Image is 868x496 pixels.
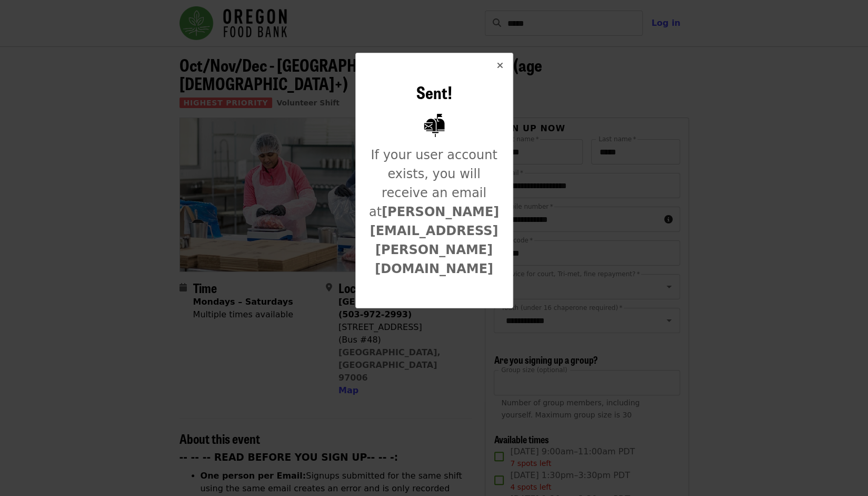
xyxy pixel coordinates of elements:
i: times icon [497,61,503,71]
span: Sent! [416,80,452,104]
button: Close [487,53,513,79]
strong: [PERSON_NAME][EMAIL_ADDRESS][PERSON_NAME][DOMAIN_NAME] [370,205,500,276]
img: Mailbox with letter inside [414,105,454,145]
span: If your user account exists, you will receive an email at [369,148,499,276]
